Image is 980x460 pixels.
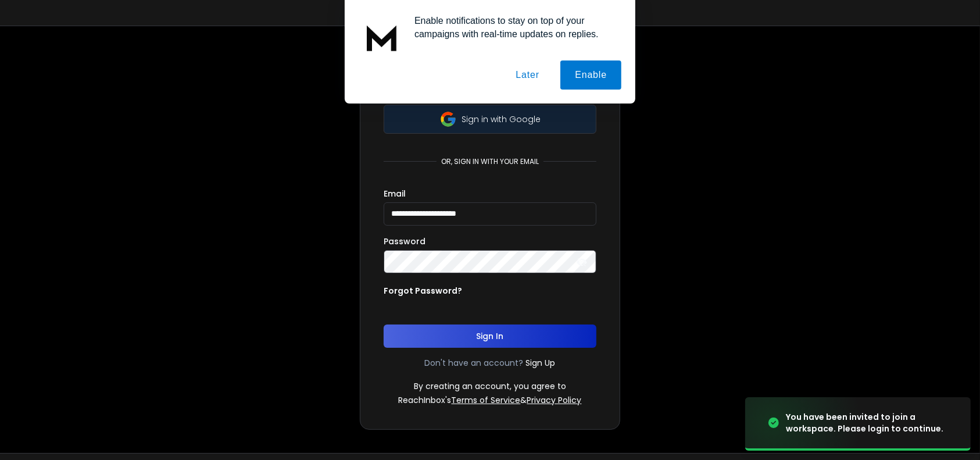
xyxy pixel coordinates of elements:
[414,380,566,392] p: By creating an account, you agree to
[384,325,596,348] button: Sign In
[560,60,621,90] button: Enable
[745,388,861,458] img: image
[526,357,556,369] a: Sign Up
[359,14,405,60] img: notification icon
[786,411,957,434] div: You have been invited to join a workspace. Please login to continue.
[384,105,596,134] button: Sign in with Google
[437,157,543,166] p: or, sign in with your email
[384,285,462,297] p: Forgot Password?
[399,394,582,406] p: ReachInbox's &
[527,394,582,406] a: Privacy Policy
[462,113,541,125] p: Sign in with Google
[384,237,425,245] label: Password
[452,394,521,406] a: Terms of Service
[384,190,406,198] label: Email
[405,14,621,41] div: Enable notifications to stay on top of your campaigns with real-time updates on replies.
[501,60,553,90] button: Later
[425,357,524,369] p: Don't have an account?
